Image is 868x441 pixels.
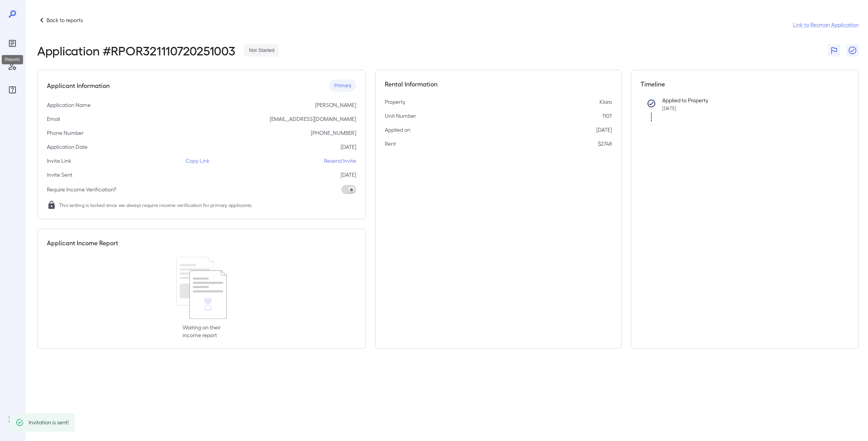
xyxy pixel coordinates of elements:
[47,171,72,179] p: Invite Sent
[183,324,221,339] p: Waiting on their income report
[846,44,859,57] button: Close Report
[385,98,405,106] p: Property
[47,115,60,123] p: Email
[662,96,837,104] p: Applied to Property
[6,413,19,425] div: Log Out
[324,157,356,165] p: Resend Invite
[828,44,840,57] button: Flag Report
[47,238,118,248] h5: Applicant Income Report
[270,115,356,123] p: [EMAIL_ADDRESS][DOMAIN_NAME]
[341,171,356,179] p: [DATE]
[47,81,110,90] h5: Applicant Information
[47,157,71,165] p: Invite Link
[37,43,235,57] h2: Application # RPOR321110720251003
[47,129,84,137] p: Phone Number
[6,84,19,96] div: FAQ
[47,143,88,151] p: Application Date
[596,126,612,134] p: [DATE]
[315,101,356,109] p: [PERSON_NAME]
[47,101,91,109] p: Application Name
[244,47,279,54] span: Not Started
[641,79,849,89] h5: Timeline
[341,143,356,151] p: [DATE]
[385,126,410,134] p: Applied on
[6,37,19,50] div: Reports
[602,112,612,120] p: 1107
[59,201,253,209] span: This setting is locked since we always require income verification for primary applicants.
[793,21,859,29] a: Link to Resman Application
[385,140,396,148] p: Rent
[6,60,19,73] div: Manage Users
[47,186,116,193] p: Require Income Verification?
[2,55,23,64] div: Reports
[385,79,612,89] h5: Rental Information
[186,157,210,165] p: Copy Link
[46,16,83,24] p: Back to reports
[662,105,676,111] span: [DATE]
[599,98,612,106] p: Klara
[598,140,612,148] p: $2748
[385,112,416,120] p: Unit Number
[29,415,69,429] div: Invitation is sent!
[329,82,356,90] span: Primary
[311,129,356,137] p: [PHONE_NUMBER]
